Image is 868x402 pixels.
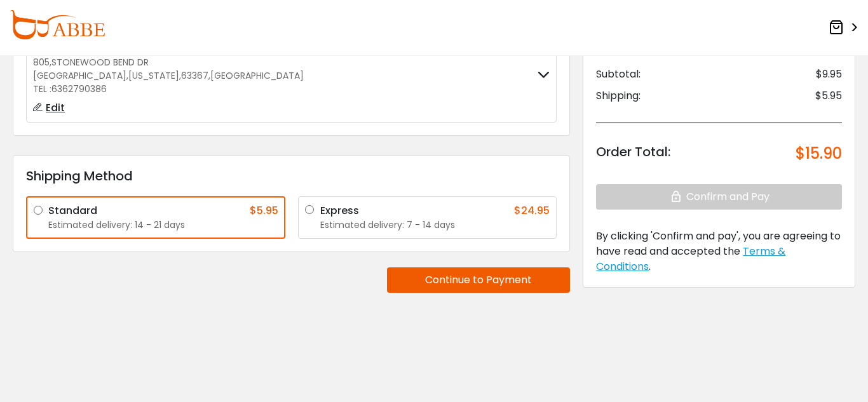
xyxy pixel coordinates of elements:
span: Terms & Conditions [596,244,785,274]
img: abbeglasses.com [10,10,105,39]
div: Estimated delivery: 7 - 14 days [320,218,550,232]
div: , [33,56,304,69]
span: [GEOGRAPHIC_DATA] [33,69,126,83]
a: > [829,16,858,39]
span: 63367 [181,69,208,83]
div: $24.95 [514,203,550,218]
div: , , , [33,69,304,83]
span: By clicking 'Confirm and pay', you are agreeing to have read and accepted the [596,229,841,258]
div: Standard [48,203,97,218]
span: [GEOGRAPHIC_DATA] [210,69,304,83]
div: $15.90 [796,142,842,165]
span: [US_STATE] [128,69,179,83]
div: Subtotal: [596,67,641,82]
div: $5.95 [815,88,842,104]
div: Express [320,203,359,218]
div: TEL : [33,83,304,96]
div: $9.95 [816,67,842,82]
span: > [846,17,858,39]
div: . [596,229,842,274]
div: $5.95 [250,203,278,218]
span: Edit [46,100,65,115]
div: Order Total: [596,142,670,165]
span: 805 [33,56,50,69]
span: 6362790386 [51,83,107,95]
button: Continue to Payment [387,267,570,293]
div: Estimated delivery: 14 - 21 days [48,218,278,232]
div: Shipping: [596,88,641,104]
span: STONEWOOD BEND DR [51,56,149,69]
h3: Shipping Method [26,168,557,184]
